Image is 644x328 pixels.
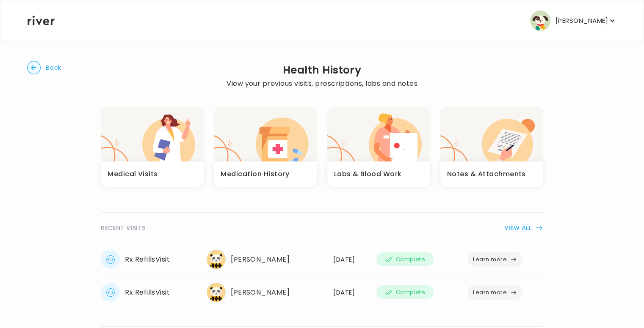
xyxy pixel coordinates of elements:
[556,15,608,27] p: [PERSON_NAME]
[333,254,366,265] div: [DATE]
[207,250,323,269] div: [PERSON_NAME]
[214,107,317,187] button: Medication History
[468,252,522,267] button: Learn more
[101,223,145,233] span: RECENT VISITS
[504,223,543,233] button: VIEW ALL
[207,283,323,302] div: [PERSON_NAME]
[101,283,196,302] div: Rx Refills Visit
[530,11,550,31] img: user avatar
[108,168,158,180] h3: Medical Visits
[468,285,522,300] button: Learn more
[227,78,417,90] p: View your previous visits, prescriptions, labs and notes
[327,107,430,187] button: Labs & Blood Work
[396,254,425,265] span: Complete
[227,64,417,76] h2: Health History
[530,11,616,31] button: user avatar[PERSON_NAME]
[207,283,226,302] img: provider avatar
[101,107,204,187] button: Medical Visits
[207,250,226,269] img: provider avatar
[440,107,543,187] button: Notes & Attachments
[101,250,196,269] div: Rx Refills Visit
[396,287,425,298] span: Complete
[447,168,526,180] h3: Notes & Attachments
[333,287,366,298] div: [DATE]
[221,168,289,180] h3: Medication History
[27,61,61,74] button: Back
[334,168,402,180] h3: Labs & Blood Work
[46,62,61,74] span: Back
